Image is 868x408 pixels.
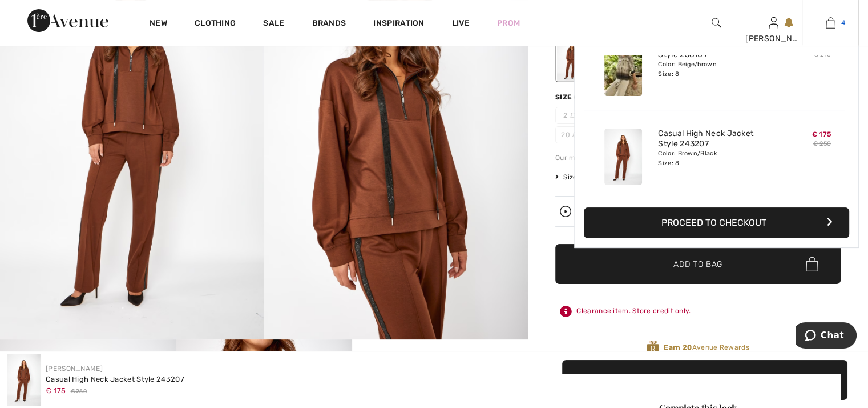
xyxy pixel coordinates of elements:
span: € 250 [71,387,87,396]
span: 4 [841,18,845,28]
img: ring-m.svg [572,132,578,138]
a: Sign In [769,17,778,28]
span: 20 [555,126,584,143]
img: 1ère Avenue [27,9,108,32]
s: € 250 [813,140,831,147]
a: Casual High Neck Jacket Style 243207 [658,129,770,149]
img: Watch the replay [560,206,571,217]
img: ring-m.svg [570,113,576,118]
img: Relaxed Fit Boat Neck Style 256109 [604,39,642,96]
span: Add to Bag [673,258,722,270]
span: 2 [555,107,584,124]
s: € 210 [814,51,831,58]
div: Size ([GEOGRAPHIC_DATA]/[GEOGRAPHIC_DATA]): [555,92,746,102]
iframe: Opens a widget where you can chat to one of our agents [796,322,857,351]
img: Bag.svg [806,257,818,271]
div: Our model is 5'9"/175 cm and wears a size 6. [555,153,841,163]
img: Avenue Rewards [647,340,659,355]
a: Prom [497,17,520,29]
a: 4 [802,16,858,30]
div: Casual High Neck Jacket Style 243207 [46,374,184,385]
button: Add to Bag [555,244,841,284]
span: Inspiration [373,18,424,30]
button: Add to Bag [562,360,847,400]
img: Casual High Neck Jacket Style 243207 [7,354,41,406]
img: My Bag [826,16,835,30]
button: Proceed to Checkout [584,207,849,238]
img: Casual High Neck Jacket Style 243207 [604,129,642,185]
a: [PERSON_NAME] [46,365,103,373]
a: Clothing [195,18,236,30]
div: Brown/Black [557,38,587,81]
div: [PERSON_NAME] [745,33,801,45]
img: search the website [712,16,721,30]
div: Color: Brown/Black Size: 8 [658,149,770,167]
div: Color: Beige/brown Size: 8 [658,60,770,78]
span: Avenue Rewards [664,342,749,353]
span: € 175 [812,130,831,138]
span: € 175 [46,386,66,395]
a: Sale [263,18,284,30]
img: My Info [769,16,778,30]
div: Clearance item. Store credit only. [555,301,841,322]
a: Live [452,17,470,29]
span: Size Guide [555,172,598,182]
a: New [150,18,167,30]
a: Brands [312,18,346,30]
strong: Earn 20 [664,343,692,351]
